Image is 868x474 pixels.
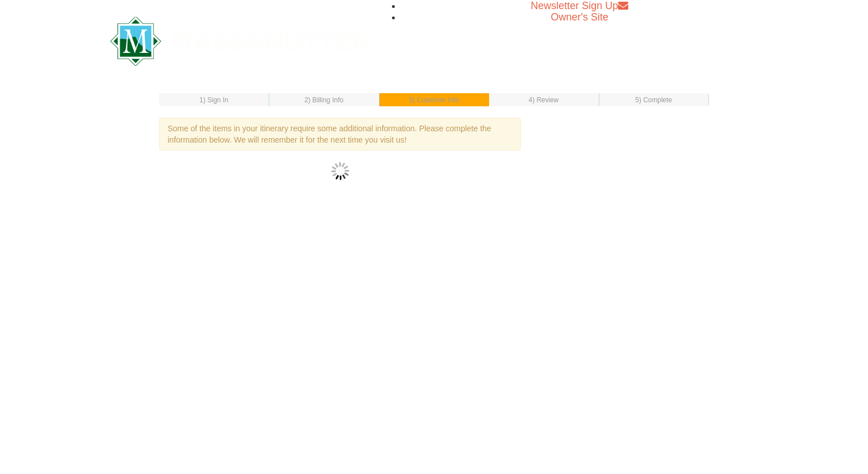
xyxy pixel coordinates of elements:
[639,96,672,104] span: ) Complete
[532,96,558,104] span: ) Review
[331,162,349,180] img: wait.gif
[551,11,608,23] a: Owner's Site
[110,26,370,53] a: Massanutten Resort
[110,16,370,66] img: Massanutten Resort Logo
[529,96,559,104] small: 4
[203,96,228,104] span: ) Sign In
[308,96,344,104] span: ) Billing Info
[199,96,228,104] small: 1
[635,96,672,104] small: 5
[304,96,344,104] small: 2
[409,96,460,104] small: 3
[159,118,521,151] div: Some of the items in your itinerary require some additional information. Please complete the info...
[412,96,459,104] span: ) Customer Info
